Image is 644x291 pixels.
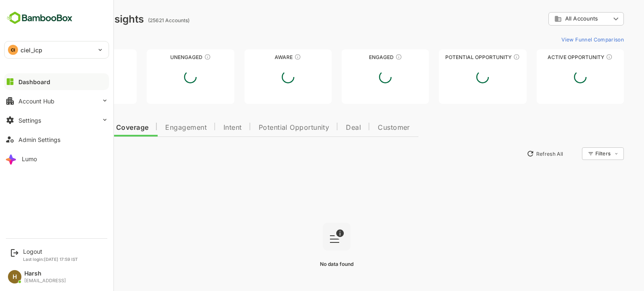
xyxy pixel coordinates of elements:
div: All Accounts [525,15,581,23]
div: Filters [565,146,595,161]
div: H [8,270,21,283]
button: Lumo [4,150,109,167]
div: These accounts have just entered the buying cycle and need further nurturing [265,54,272,60]
p: Last login: [DATE] 17:59 IST [23,257,78,262]
span: Customer [348,124,381,131]
div: These accounts have not shown enough engagement and need nurturing [175,54,182,60]
div: These accounts have not been engaged with for a defined time period [77,54,84,60]
div: CIciel_icp [5,41,109,58]
div: Account Hub [18,98,55,105]
div: Settings [18,117,41,124]
span: Engagement [136,124,177,131]
button: Refresh All [493,147,538,160]
div: These accounts have open opportunities which might be at any of the Sales Stages [576,54,583,60]
div: Potential Opportunity [410,54,497,60]
p: ciel_icp [21,46,42,54]
div: Logout [23,248,78,255]
span: Potential Opportunity [229,124,300,131]
div: Unengaged [117,54,205,60]
button: View Funnel Comparison [529,33,595,46]
div: Admin Settings [18,136,60,143]
div: Unreached [20,54,107,60]
div: Filters [566,150,581,157]
button: Dashboard [4,73,109,90]
span: Deal [317,124,332,131]
span: No data found [291,261,324,267]
button: New Insights [20,146,81,161]
div: Aware [215,54,302,60]
div: Lumo [22,155,37,162]
div: Engaged [312,54,400,60]
button: Account Hub [4,93,109,109]
ag: (25621 Accounts) [119,17,163,23]
span: Intent [194,124,213,131]
div: These accounts are warm, further nurturing would qualify them to MQAs [366,54,373,60]
img: BambooboxFullLogoMark.5f36c76dfaba33ec1ec1367b70bb1252.svg [4,10,75,26]
span: Data Quality and Coverage [29,124,119,131]
div: [EMAIL_ADDRESS] [24,278,66,283]
button: Admin Settings [4,131,109,148]
div: Dashboard Insights [20,13,114,25]
div: CI [8,45,18,55]
span: All Accounts [536,15,569,22]
button: Settings [4,112,109,129]
div: Harsh [24,270,66,277]
div: Dashboard [18,78,50,85]
div: Active Opportunity [507,54,595,60]
div: All Accounts [519,11,595,27]
div: These accounts are MQAs and can be passed on to Inside Sales [484,54,491,60]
